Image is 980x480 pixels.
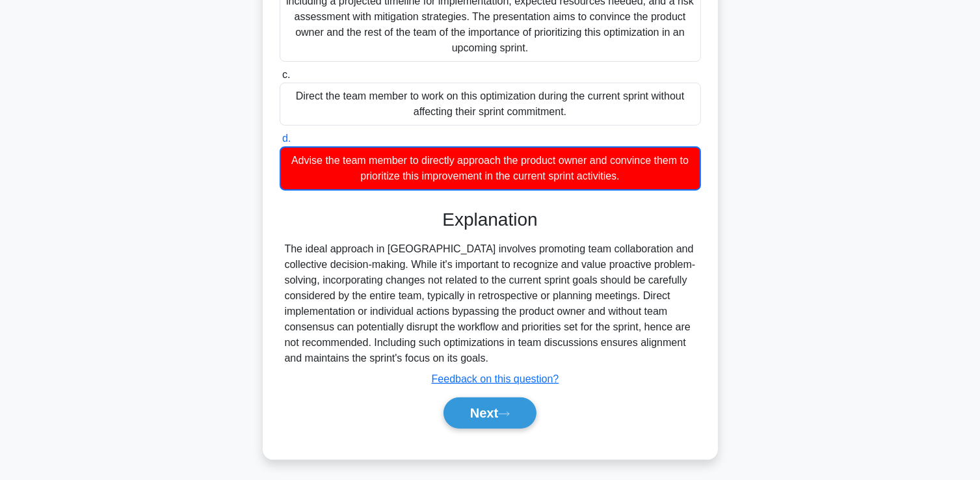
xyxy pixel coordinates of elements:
[285,241,696,366] div: The ideal approach in [GEOGRAPHIC_DATA] involves promoting team collaboration and collective deci...
[287,209,693,231] h3: Explanation
[280,146,701,191] div: Advise the team member to directly approach the product owner and convince them to prioritize thi...
[282,133,291,144] span: d.
[280,83,701,126] div: Direct the team member to work on this optimization during the current sprint without affecting t...
[432,373,559,384] a: Feedback on this question?
[444,397,536,429] button: Next
[282,69,290,80] span: c.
